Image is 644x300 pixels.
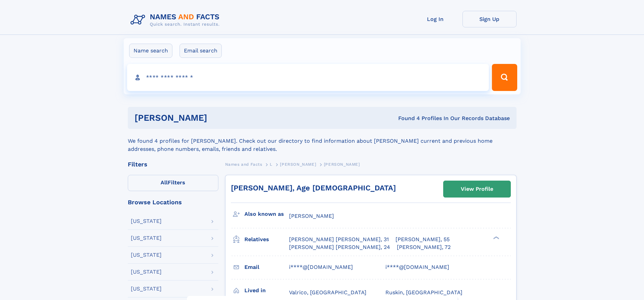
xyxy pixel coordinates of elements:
[231,184,396,192] a: [PERSON_NAME], Age [DEMOGRAPHIC_DATA]
[289,289,366,296] span: Valrico, [GEOGRAPHIC_DATA]
[128,199,218,205] div: Browse Locations
[396,236,450,243] a: [PERSON_NAME], 55
[280,160,316,168] a: [PERSON_NAME]
[244,261,289,273] h3: Email
[131,218,162,224] div: [US_STATE]
[492,64,517,91] button: Search Button
[289,236,389,243] a: [PERSON_NAME] [PERSON_NAME], 31
[385,289,462,296] span: Ruskin, [GEOGRAPHIC_DATA]
[492,236,500,240] div: ❯
[270,160,272,168] a: L
[131,235,162,241] div: [US_STATE]
[280,162,316,167] span: [PERSON_NAME]
[397,244,451,251] a: [PERSON_NAME], 72
[444,181,510,197] a: View Profile
[408,11,462,27] a: Log In
[180,44,222,58] label: Email search
[128,161,218,167] div: Filters
[128,129,517,153] div: We found 4 profiles for [PERSON_NAME]. Check out our directory to find information about [PERSON_...
[244,234,289,245] h3: Relatives
[289,244,390,251] a: [PERSON_NAME] [PERSON_NAME], 24
[128,11,225,29] img: Logo Names and Facts
[244,285,289,296] h3: Lived in
[324,162,360,167] span: [PERSON_NAME]
[225,160,262,168] a: Names and Facts
[128,175,218,191] label: Filters
[244,208,289,220] h3: Also known as
[129,44,172,58] label: Name search
[161,179,168,186] span: All
[127,64,489,91] input: search input
[289,213,334,219] span: [PERSON_NAME]
[461,181,493,197] div: View Profile
[303,115,510,122] div: Found 4 Profiles In Our Records Database
[135,114,303,122] h1: [PERSON_NAME]
[131,269,162,275] div: [US_STATE]
[462,11,517,27] a: Sign Up
[131,252,162,258] div: [US_STATE]
[131,286,162,292] div: [US_STATE]
[270,162,272,167] span: L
